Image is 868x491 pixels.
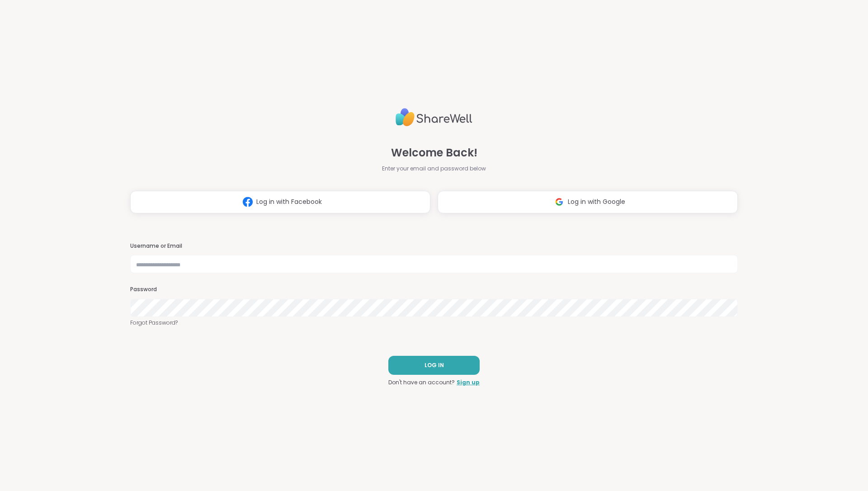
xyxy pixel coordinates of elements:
img: ShareWell Logo [396,104,472,130]
button: LOG IN [388,356,480,375]
a: Forgot Password? [130,319,738,327]
h3: Password [130,286,738,293]
span: Log in with Google [568,197,625,207]
span: LOG IN [425,361,444,369]
button: Log in with Google [438,191,738,213]
img: ShareWell Logomark [239,194,256,210]
h3: Username or Email [130,242,738,250]
span: Don't have an account? [388,378,455,387]
span: Enter your email and password below [382,165,486,173]
span: Welcome Back! [391,145,477,161]
a: Sign up [457,378,480,387]
img: ShareWell Logomark [551,194,568,210]
button: Log in with Facebook [130,191,430,213]
span: Log in with Facebook [256,197,322,207]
